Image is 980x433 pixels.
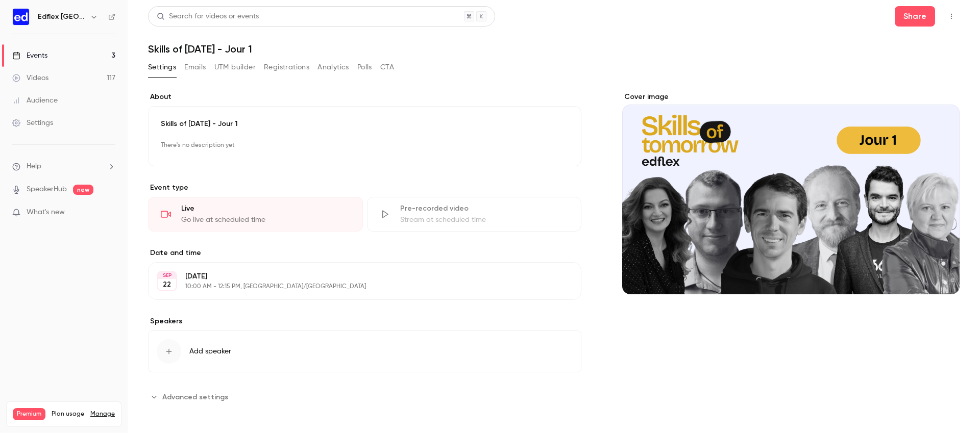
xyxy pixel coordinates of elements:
span: new [73,185,93,195]
p: Skills of [DATE] - Jour 1 [161,119,569,129]
div: LiveGo live at scheduled time [148,197,363,232]
a: Manage [90,410,115,418]
span: Add speaker [189,346,231,356]
p: 10:00 AM - 12:15 PM, [GEOGRAPHIC_DATA]/[GEOGRAPHIC_DATA] [185,283,527,291]
div: Settings [12,118,53,128]
li: help-dropdown-opener [12,161,115,172]
button: CTA [380,59,394,75]
button: Settings [148,59,176,75]
label: Date and time [148,248,581,258]
div: Pre-recorded video [400,203,569,214]
p: Event type [148,183,581,193]
button: Analytics [317,59,349,75]
h6: Edflex [GEOGRAPHIC_DATA] [38,12,86,22]
div: Stream at scheduled time [400,215,569,225]
a: SpeakerHub [27,184,67,195]
button: Add speaker [148,330,581,372]
label: About [148,92,581,102]
div: Audience [12,95,58,106]
div: Search for videos or events [157,11,259,22]
h1: Skills of [DATE] - Jour 1 [148,43,960,55]
label: Speakers [148,316,581,326]
img: Edflex France [13,9,29,25]
span: Plan usage [52,410,84,418]
div: Events [12,50,47,61]
section: Cover image [622,92,960,294]
p: [DATE] [185,271,527,282]
div: SEP [158,272,176,279]
button: Advanced settings [148,389,234,405]
section: Advanced settings [148,389,581,405]
p: 22 [163,279,171,290]
button: UTM builder [214,59,256,75]
div: Videos [12,73,48,83]
label: Cover image [622,92,960,102]
span: Advanced settings [162,392,228,402]
button: Emails [184,59,206,75]
button: Share [895,6,935,27]
div: Live [181,203,350,214]
span: Help [27,161,41,172]
span: What's new [27,207,65,218]
div: Go live at scheduled time [181,215,350,225]
button: Polls [357,59,372,75]
div: Pre-recorded videoStream at scheduled time [367,197,582,232]
span: Premium [13,408,45,420]
iframe: Noticeable Trigger [103,208,115,217]
button: Registrations [264,59,309,75]
p: There's no description yet [161,137,569,154]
